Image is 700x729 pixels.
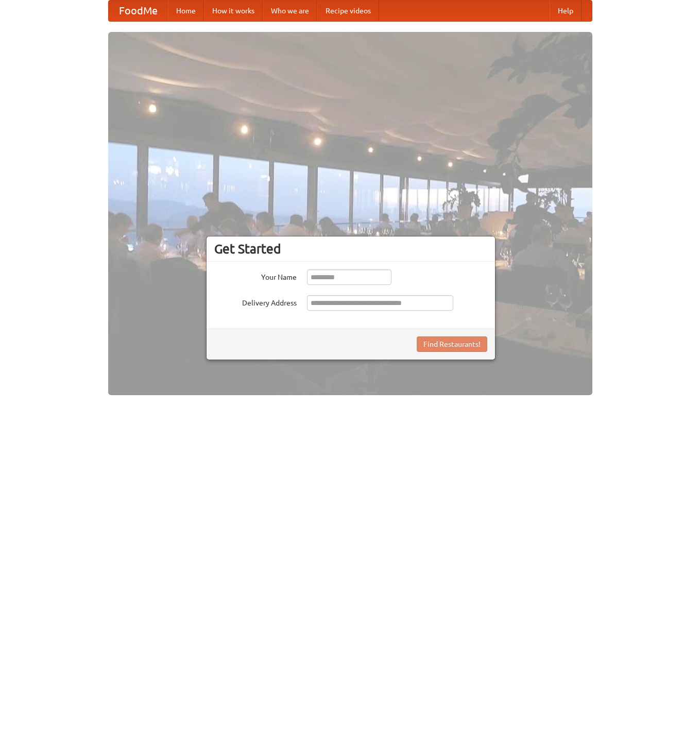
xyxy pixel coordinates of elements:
[214,269,297,282] label: Your Name
[109,1,168,21] a: FoodMe
[214,295,297,308] label: Delivery Address
[168,1,204,21] a: Home
[550,1,582,21] a: Help
[317,1,379,21] a: Recipe videos
[417,336,487,352] button: Find Restaurants!
[263,1,317,21] a: Who we are
[204,1,263,21] a: How it works
[214,241,487,257] h3: Get Started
